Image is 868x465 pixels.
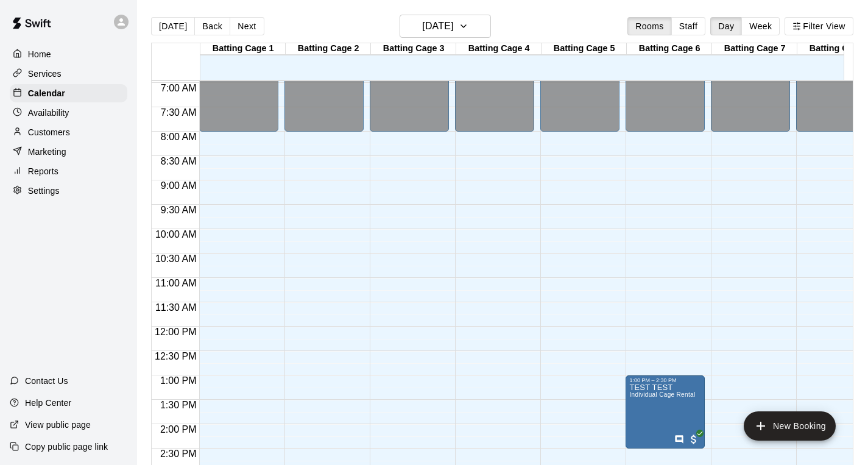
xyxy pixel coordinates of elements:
[626,375,705,449] div: 1:00 PM – 2:30 PM: Individual Cage Rental
[152,278,200,288] span: 11:00 AM
[25,419,91,431] p: View public page
[158,83,200,93] span: 7:00 AM
[627,17,671,35] button: Rooms
[152,351,199,361] span: 12:30 PM
[28,68,62,80] p: Services
[286,43,371,55] div: Batting Cage 2
[422,18,453,35] h6: [DATE]
[28,107,69,119] p: Availability
[28,126,70,138] p: Customers
[152,229,200,240] span: 10:00 AM
[28,146,66,158] p: Marketing
[10,182,127,200] a: Settings
[25,397,71,409] p: Help Center
[158,180,200,191] span: 9:00 AM
[151,17,195,35] button: [DATE]
[10,65,127,83] a: Services
[28,87,65,99] p: Calendar
[157,400,200,410] span: 1:30 PM
[28,165,58,177] p: Reports
[712,43,797,55] div: Batting Cage 7
[10,45,127,63] a: Home
[158,156,200,166] span: 8:30 AM
[157,375,200,386] span: 1:00 PM
[629,377,701,383] div: 1:00 PM – 2:30 PM
[152,254,200,264] span: 10:30 AM
[10,143,127,161] a: Marketing
[671,17,706,35] button: Staff
[230,17,264,35] button: Next
[158,107,200,118] span: 7:30 AM
[400,15,491,38] button: [DATE]
[158,205,200,215] span: 9:30 AM
[744,411,836,441] button: add
[28,185,60,197] p: Settings
[10,84,127,102] a: Calendar
[194,17,230,35] button: Back
[200,43,286,55] div: Batting Cage 1
[10,162,127,180] a: Reports
[371,43,456,55] div: Batting Cage 3
[542,43,627,55] div: Batting Cage 5
[157,449,200,459] span: 2:30 PM
[741,17,780,35] button: Week
[25,441,108,453] p: Copy public page link
[152,302,200,313] span: 11:30 AM
[674,435,684,444] svg: Has notes
[710,17,742,35] button: Day
[688,433,700,445] span: All customers have paid
[10,123,127,141] a: Customers
[456,43,542,55] div: Batting Cage 4
[157,424,200,435] span: 2:00 PM
[25,375,68,387] p: Contact Us
[785,17,853,35] button: Filter View
[629,391,695,398] span: Individual Cage Rental
[28,48,51,60] p: Home
[158,132,200,142] span: 8:00 AM
[627,43,712,55] div: Batting Cage 6
[152,327,199,337] span: 12:00 PM
[10,104,127,122] a: Availability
